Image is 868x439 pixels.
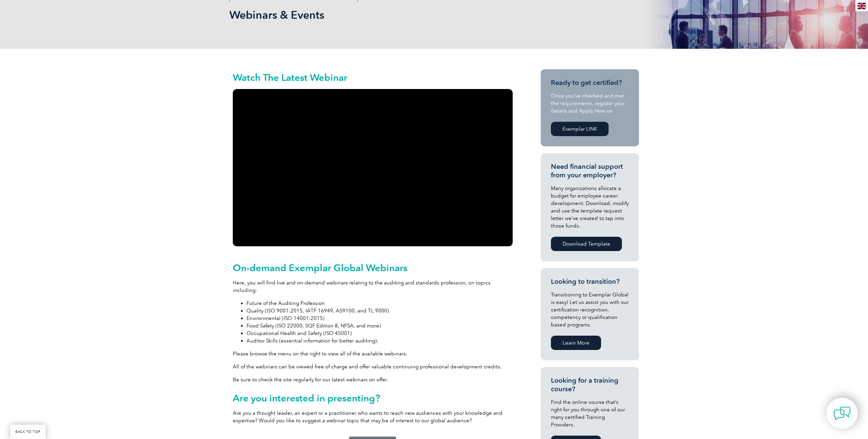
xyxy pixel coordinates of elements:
[551,376,629,393] h3: Looking for a training course?
[551,398,629,428] p: Find the online course that’s right for you through one of our many certified Training Providers.
[551,277,629,286] h3: Looking to transition?
[246,299,513,307] li: Future of the Auditing Profession
[551,92,629,115] p: Once you’ve checked and met the requirements, register your details and Apply Now on
[246,322,513,330] li: Food Safety (ISO 22000, SQF Edition 8, NFSA, and more)
[551,237,622,251] a: Download Template
[233,409,513,424] p: Are you a thought leader, an expert or a practitioner who wants to reach new audiences with your ...
[233,262,513,273] h2: On-demand Exemplar Global Webinars
[551,336,601,350] a: Learn More
[551,78,629,87] h3: Ready to get certified?
[551,185,629,230] p: Many organizations allocate a budget for employee career development. Download, modify and use th...
[857,3,866,9] img: en
[246,337,513,345] li: Auditor Skills (essential information for better auditing).
[233,279,513,294] p: Here, you will find live and on-demand webinars relating to the auditing and standards profession...
[233,89,513,246] iframe: Level Up Your Food Safety Career: Your Path to Becoming a Certified SQF Practitioner
[233,350,513,357] p: Please browse the menu on the right to view all of the available webinars.
[233,376,513,383] p: Be sure to check the site regularly for our latest webinars on offer.
[246,330,513,337] li: Occupational Health and Safety (ISO 45001)
[551,291,629,328] p: Transitioning to Exemplar Global is easy! Let us assist you with our certification recognition, c...
[229,8,492,21] h1: Webinars & Events
[246,307,513,314] li: Quality (ISO 9001:2015, IATF 16949, AS9100, and TL 9000)
[551,122,609,136] a: Exemplar LINK
[834,405,851,422] img: contact-chat.png
[233,73,513,82] h2: Watch The Latest Webinar
[246,314,513,322] li: Environmental (ISO 14001:2015)
[551,162,629,179] h3: Need financial support from your employer?
[233,363,513,370] p: All of the webinars can be viewed free of charge and offer valuable continuing professional devel...
[10,425,46,439] a: BACK TO TOP
[233,393,513,404] h2: Are you interested in presenting?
